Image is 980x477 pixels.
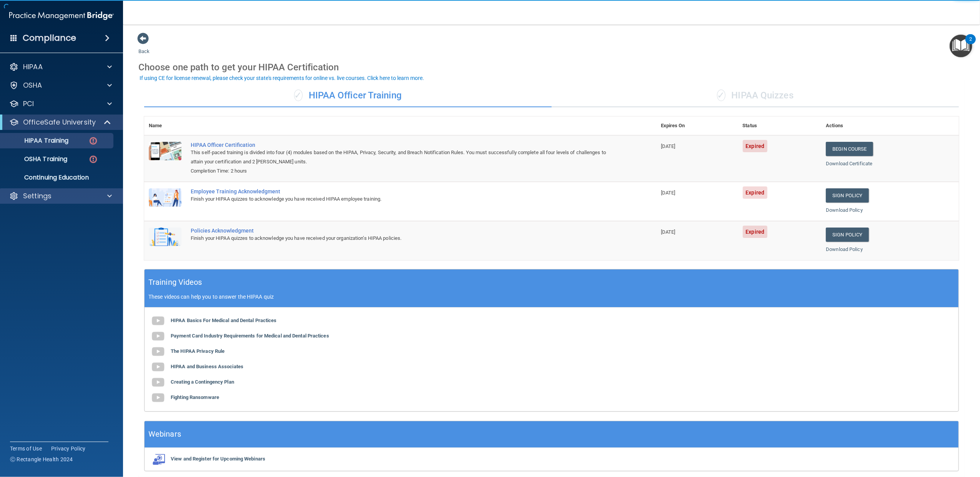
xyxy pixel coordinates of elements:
span: [DATE] [661,190,676,196]
b: HIPAA Basics For Medical and Dental Practices [171,317,277,323]
div: Finish your HIPAA quizzes to acknowledge you have received your organization’s HIPAA policies. [191,234,618,243]
img: gray_youtube_icon.38fcd6cc.png [150,329,166,344]
p: HIPAA [23,62,43,71]
span: Ⓒ Rectangle Health 2024 [10,455,73,463]
b: Payment Card Industry Requirements for Medical and Dental Practices [171,333,329,339]
b: View and Register for Upcoming Webinars [171,456,265,462]
a: HIPAA Officer Certification [191,142,618,148]
h4: Compliance [23,33,76,43]
a: Sign Policy [826,188,869,203]
img: gray_youtube_icon.38fcd6cc.png [150,390,166,406]
a: PCI [9,99,112,108]
div: Choose one path to get your HIPAA Certification [138,56,965,78]
b: Creating a Contingency Plan [171,379,234,385]
p: Settings [23,191,52,201]
iframe: Drift Widget Chat Controller [847,423,971,453]
a: Download Policy [826,246,863,252]
th: Status [738,116,822,135]
a: OfficeSafe University [9,118,111,127]
a: Download Certificate [826,161,872,166]
p: OSHA [23,81,42,90]
span: [DATE] [661,229,676,235]
div: This self-paced training is divided into four (4) modules based on the HIPAA, Privacy, Security, ... [191,148,618,166]
span: ✓ [717,90,725,101]
a: Download Policy [826,207,863,213]
img: webinarIcon.c7ebbf15.png [150,454,166,465]
div: 2 [969,39,972,49]
h5: Training Videos [148,276,202,289]
div: HIPAA Quizzes [552,84,959,107]
span: Expired [743,226,768,238]
p: HIPAA Training [5,137,68,145]
p: OSHA Training [5,155,67,163]
a: HIPAA [9,62,112,71]
th: Expires On [656,116,738,135]
p: OfficeSafe University [23,118,96,127]
img: PMB logo [9,8,114,23]
div: If using CE for license renewal, please check your state's requirements for online vs. live cours... [140,75,424,81]
p: These videos can help you to answer the HIPAA quiz [148,294,955,300]
div: Policies Acknowledgment [191,228,618,234]
div: Finish your HIPAA quizzes to acknowledge you have received HIPAA employee training. [191,194,618,204]
b: HIPAA and Business Associates [171,364,243,369]
button: If using CE for license renewal, please check your state's requirements for online vs. live cours... [138,74,425,82]
div: HIPAA Officer Training [144,84,552,107]
a: Back [138,39,150,54]
a: Settings [9,191,112,201]
img: gray_youtube_icon.38fcd6cc.png [150,359,166,375]
h5: Webinars [148,427,181,441]
th: Actions [821,116,959,135]
th: Name [144,116,186,135]
img: gray_youtube_icon.38fcd6cc.png [150,313,166,329]
div: Completion Time: 2 hours [191,166,618,176]
a: Begin Course [826,142,873,156]
img: danger-circle.6113f641.png [88,136,98,146]
a: Privacy Policy [51,445,86,452]
p: PCI [23,99,34,108]
span: Expired [743,140,768,152]
button: Open Resource Center, 2 new notifications [950,35,972,57]
img: danger-circle.6113f641.png [88,155,98,164]
span: ✓ [294,90,303,101]
span: [DATE] [661,143,676,149]
b: The HIPAA Privacy Rule [171,348,225,354]
div: Employee Training Acknowledgment [191,188,618,194]
a: Sign Policy [826,228,869,242]
a: OSHA [9,81,112,90]
img: gray_youtube_icon.38fcd6cc.png [150,375,166,390]
a: Terms of Use [10,445,42,452]
b: Fighting Ransomware [171,394,219,400]
img: gray_youtube_icon.38fcd6cc.png [150,344,166,359]
span: Expired [743,186,768,199]
p: Continuing Education [5,174,110,181]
